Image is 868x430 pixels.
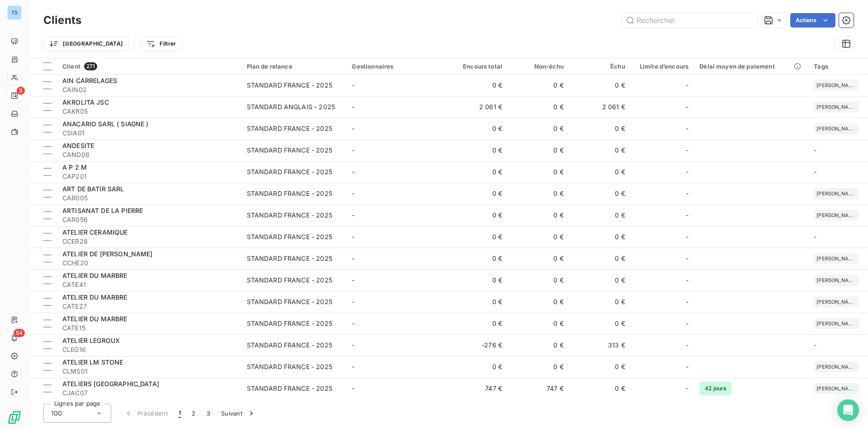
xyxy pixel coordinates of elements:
div: Tags [814,63,863,70]
span: [PERSON_NAME] [816,213,856,218]
div: Plan de relance [247,63,341,70]
td: 0 € [569,356,631,378]
span: - [352,103,354,111]
span: CCER28 [62,237,236,246]
td: 0 € [446,118,508,139]
div: STANDARD FRANCE - 2025 [247,232,332,241]
td: 0 € [508,118,569,139]
div: STANDARD FRANCE - 2025 [247,189,332,198]
span: 100 [51,409,62,418]
span: CAIN02 [62,85,236,94]
span: ATELIER DU MARBRE [62,315,127,323]
td: 0 € [508,269,569,291]
td: 0 € [569,74,631,96]
span: CAP201 [62,172,236,181]
button: Actions [790,13,835,28]
span: - [686,189,689,198]
span: - [686,167,689,176]
td: 0 € [508,226,569,248]
div: STANDARD FRANCE - 2025 [247,276,332,285]
td: 0 € [508,204,569,226]
span: ATELIER DE [PERSON_NAME] [62,250,153,258]
div: Encours total [452,63,502,70]
td: 2 061 € [569,96,631,118]
td: 0 € [569,118,631,139]
span: - [686,276,689,285]
span: - [352,211,354,219]
span: [PERSON_NAME] [816,104,856,110]
button: 3 [201,404,216,423]
input: Rechercher [622,13,758,28]
span: - [352,276,354,284]
td: 0 € [446,183,508,204]
span: CSIA01 [62,129,236,138]
span: CATE27 [62,302,236,311]
div: Gestionnaires [352,63,441,70]
div: Non-échu [513,63,564,70]
span: ART DE BATIR SARL [62,185,124,193]
span: - [686,297,689,306]
span: - [352,298,354,305]
button: Suivant [216,404,261,423]
td: 747 € [508,378,569,399]
td: 0 € [508,248,569,269]
div: STANDARD FRANCE - 2025 [247,167,332,176]
button: 2 [186,404,201,423]
button: Filtrer [140,37,182,51]
td: 0 € [446,291,508,313]
td: 0 € [508,139,569,161]
div: STANDARD FRANCE - 2025 [247,297,332,306]
span: ARTISANAT DE LA PIERRE [62,207,143,214]
span: [PERSON_NAME] [816,299,856,305]
span: 1 [179,409,181,418]
div: STANDARD FRANCE - 2025 [247,254,332,263]
div: Open Intercom Messenger [837,399,859,421]
td: 0 € [569,248,631,269]
span: ATELIER DU MARBRE [62,293,127,301]
span: - [352,363,354,370]
span: - [686,146,689,155]
span: Client [62,63,80,70]
div: STANDARD FRANCE - 2025 [247,341,332,350]
td: 0 € [446,139,508,161]
h3: Clients [43,12,81,28]
td: 0 € [508,183,569,204]
span: [PERSON_NAME] [816,191,856,196]
td: 0 € [508,96,569,118]
td: 0 € [508,356,569,378]
span: - [352,81,354,89]
td: 0 € [569,226,631,248]
span: ATELIER CERAMIQUE [62,228,128,236]
td: 0 € [508,74,569,96]
span: - [686,232,689,241]
td: 0 € [508,334,569,356]
span: CATE15 [62,324,236,333]
span: - [686,102,689,111]
td: 0 € [569,161,631,183]
td: 313 € [569,334,631,356]
span: CCHE20 [62,259,236,268]
span: - [352,319,354,327]
span: - [686,319,689,328]
td: -276 € [446,334,508,356]
span: ATELIER LEGROUX [62,337,120,344]
td: 0 € [446,248,508,269]
span: - [352,146,354,154]
span: - [352,125,354,132]
span: ATELIER DU MARBRE [62,272,127,279]
span: [PERSON_NAME] [816,126,856,131]
div: Limite d’encours [636,63,689,70]
button: Précédent [118,404,173,423]
td: 0 € [569,183,631,204]
span: 3 [17,87,25,95]
div: STANDARD FRANCE - 2025 [247,362,332,371]
span: ANDESITE [62,142,94,149]
span: [PERSON_NAME] [816,321,856,326]
span: - [814,146,816,154]
td: 0 € [446,74,508,96]
div: STANDARD FRANCE - 2025 [247,146,332,155]
td: 0 € [569,139,631,161]
span: - [352,233,354,240]
span: - [352,254,354,262]
span: CAR056 [62,215,236,224]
